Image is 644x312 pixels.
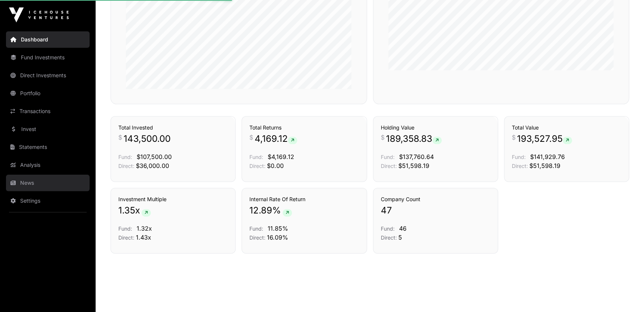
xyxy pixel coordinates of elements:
span: 4,169.12 [255,133,297,145]
span: $36,000.00 [136,162,169,169]
a: Portfolio [6,85,90,102]
span: 12.89 [249,205,272,216]
span: Direct: [512,163,528,169]
span: $ [249,133,253,142]
span: $ [381,133,385,142]
span: Fund: [381,225,395,232]
span: Fund: [118,154,132,160]
span: Fund: [381,154,395,160]
span: Direct: [118,234,134,241]
a: Fund Investments [6,49,90,66]
span: 16.09% [267,234,288,241]
iframe: Chat Widget [607,276,644,312]
span: $4,169.12 [268,153,294,160]
span: Fund: [249,154,263,160]
span: 1.35 [118,205,135,216]
h3: Total Returns [249,124,359,131]
a: Statements [6,139,90,155]
span: $0.00 [267,162,284,169]
span: $ [118,133,122,142]
span: 11.85% [268,225,288,232]
span: % [272,205,281,216]
span: 1.32x [137,225,152,232]
a: Dashboard [6,31,90,48]
h3: Investment Multiple [118,196,228,203]
span: 1.43x [136,234,151,241]
span: $51,598.19 [529,162,560,169]
span: 46 [399,225,407,232]
span: $137,760.64 [399,153,434,160]
h3: Internal Rate Of Return [249,196,359,203]
span: Fund: [249,225,263,232]
a: Analysis [6,157,90,173]
span: 5 [398,234,402,241]
a: News [6,175,90,191]
span: Direct: [381,234,397,241]
span: $107,500.00 [137,153,172,160]
span: 143,500.00 [124,133,171,145]
span: $141,929.76 [530,153,565,160]
span: 193,527.95 [517,133,572,145]
h3: Total Value [512,124,621,131]
span: Fund: [512,154,526,160]
span: 189,358.83 [386,133,442,145]
a: Direct Investments [6,67,90,84]
h3: Holding Value [381,124,490,131]
span: Direct: [249,234,265,241]
a: Transactions [6,103,90,119]
h3: Company Count [381,196,490,203]
span: $ [512,133,516,142]
img: Icehouse Ventures Logo [9,7,69,22]
span: Fund: [118,225,132,232]
span: Direct: [118,163,134,169]
span: Direct: [249,163,265,169]
span: $51,598.19 [398,162,429,169]
span: 47 [381,205,392,216]
span: x [135,205,140,216]
h3: Total Invested [118,124,228,131]
a: Settings [6,193,90,209]
a: Invest [6,121,90,137]
span: Direct: [381,163,397,169]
